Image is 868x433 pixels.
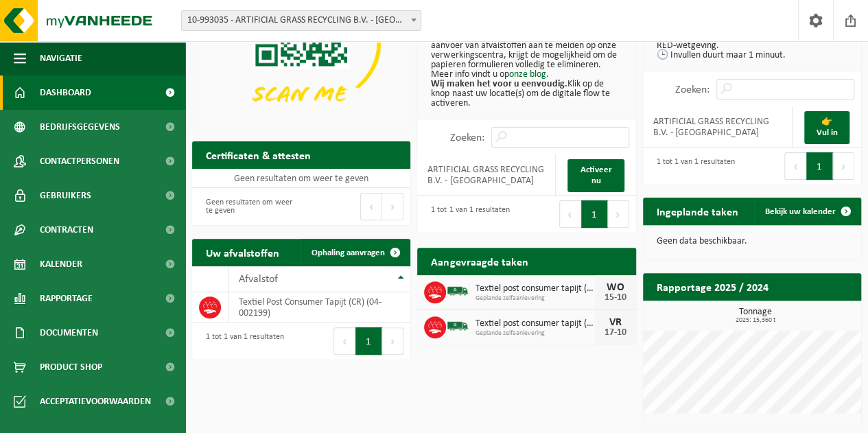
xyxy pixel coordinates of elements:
button: Previous [784,152,806,180]
span: Documenten [40,316,98,350]
img: BL-SO-LV [446,279,469,303]
div: Geen resultaten om weer te geven [199,191,294,222]
div: 15-10 [602,293,629,303]
span: 10-993035 - ARTIFICIAL GRASS RECYCLING B.V. - AMSTERDAM [182,11,421,30]
span: Contracten [40,213,93,247]
label: Zoeken: [675,84,709,95]
a: Activeer nu [567,159,624,192]
a: 👉 Vul in [804,111,849,144]
b: Wij maken het voor u eenvoudig. [431,79,567,89]
span: Product Shop [40,350,102,384]
span: 2025: 15,360 t [650,317,861,324]
p: Klik op de knop naast uw locatie(s) om de digitale flow te activeren. [431,80,622,108]
td: ARTIFICIAL GRASS RECYCLING B.V. - [GEOGRAPHIC_DATA] [643,106,793,148]
h2: Uw afvalstoffen [192,239,293,266]
span: 10-993035 - ARTIFICIAL GRASS RECYCLING B.V. - AMSTERDAM [181,10,421,31]
h2: Ingeplande taken [643,198,752,224]
div: 1 tot 1 van 1 resultaten [424,199,509,229]
h2: Aangevraagde taken [417,248,541,274]
img: BL-SO-LV [446,314,469,338]
button: 1 [806,152,833,180]
button: Next [382,193,403,220]
span: Bekijk uw kalender [765,207,836,216]
td: Geen resultaten om weer te geven [192,169,410,188]
p: Geen data beschikbaar. [657,237,847,246]
span: Afvalstof [239,274,278,285]
div: WO [602,282,629,293]
span: Contactpersonen [40,144,119,178]
button: Previous [360,193,382,220]
div: VR [602,317,629,328]
td: Textiel Post Consumer Tapijt (CR) (04-002199) [228,292,410,323]
span: Dashboard [40,75,91,110]
span: Gebruikers [40,178,91,213]
div: 1 tot 1 van 1 resultaten [650,151,735,181]
h2: Rapportage 2025 / 2024 [643,273,782,300]
div: 17-10 [602,328,629,338]
a: onze blog [508,69,546,80]
div: 1 tot 1 van 1 resultaten [199,326,284,356]
button: Next [608,200,629,228]
span: Geplande zelfaanlevering [475,294,594,303]
a: Bekijk rapportage [759,300,860,327]
span: Acceptatievoorwaarden [40,384,151,419]
span: Kalender [40,247,82,281]
button: Next [833,152,854,180]
button: Previous [559,200,581,228]
label: Zoeken: [450,132,484,143]
span: Textiel post consumer tapijt (cr) [475,318,594,329]
a: Bekijk uw kalender [754,198,860,225]
h2: Certificaten & attesten [192,141,325,168]
span: Navigatie [40,41,82,75]
a: Ophaling aanvragen [301,239,409,266]
button: Next [382,327,403,355]
span: Textiel post consumer tapijt (cr) [475,283,594,294]
button: 1 [355,327,382,355]
td: ARTIFICIAL GRASS RECYCLING B.V. - [GEOGRAPHIC_DATA] [417,154,556,196]
span: Rapportage [40,281,93,316]
button: 1 [581,200,608,228]
span: Bedrijfsgegevens [40,110,120,144]
h3: Tonnage [650,307,861,324]
button: Previous [333,327,355,355]
span: Ophaling aanvragen [312,248,385,257]
span: Geplande zelfaanlevering [475,329,594,338]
